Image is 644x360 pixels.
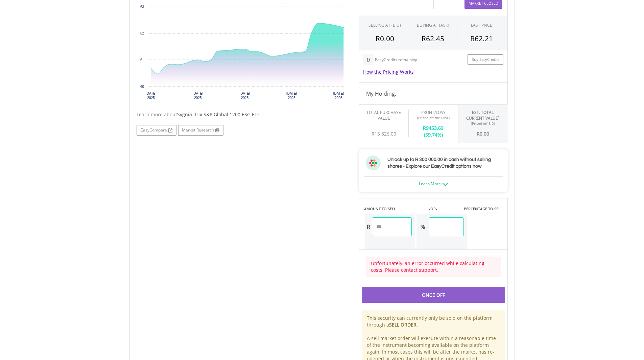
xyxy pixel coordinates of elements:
[422,34,444,43] span: R62.45
[471,22,492,28] div: LAST PRICE
[376,34,394,43] span: R0.00
[137,111,349,118] div: Learn more about
[363,54,374,65] div: 0
[145,92,156,100] text: [DATE] 2025
[366,155,381,170] img: ec-flower.svg
[470,34,493,43] span: R62.21
[137,3,349,104] div: Chart. Highcharts interactive chart.
[192,92,203,100] text: [DATE] 2025
[140,31,144,35] text: 62
[387,156,501,170] h3: Unlock up to R 300 000.00 in cash without selling shares - Explore our EasyCredit options now
[177,111,260,118] span: Sygnia Itrix S&P Global 1200 ESG ETF
[468,54,503,65] a: Buy EasyCredits
[463,126,502,137] div: R
[463,110,502,121] div: Est. Total Current Value
[429,206,437,212] label: -OR-
[371,260,496,273] div: Unfortunately, an error occurred while calculating costs. Please contact support.
[137,125,176,136] a: EasyCompare
[364,110,403,121] div: Total Purchase Value
[362,287,505,303] div: Once Off
[414,115,453,120] div: (Priced off the LAST)
[463,121,502,126] div: (Priced off BID)
[140,58,144,62] text: 61
[416,217,429,236] div: %
[368,22,401,28] div: SELLING AT (BID)
[178,125,223,136] a: Market Research
[417,22,449,28] span: BUYING AT (ASK)
[414,110,453,115] div: Profit/Loss
[375,57,418,63] div: EasyCredits remaining
[480,130,489,137] span: 0.00
[140,85,144,89] text: 60
[364,206,396,212] label: AMOUNT TO SELL
[239,92,250,100] text: [DATE] 2025
[464,206,502,212] label: PERCENTAGE TO SELL
[286,92,297,100] text: [DATE] 2025
[443,183,448,186] img: ec-arrow-down.png
[365,217,372,236] div: R
[424,125,444,138] span: 9453.69 (59.74%)
[140,5,144,9] text: 63
[389,321,416,328] b: SELL ORDER
[137,3,349,104] svg: Interactive chart
[363,69,414,75] a: How the Pricing Works
[366,90,501,98] h4: My Holding:
[414,120,453,138] div: R
[333,92,344,100] text: [DATE] 2025
[372,130,396,137] span: R15 826.00
[419,181,448,187] a: Learn More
